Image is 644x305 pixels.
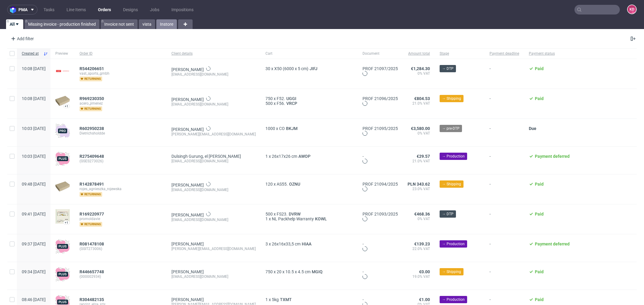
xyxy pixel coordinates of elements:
span: 21.0% VAT [408,101,430,106]
div: x [265,269,353,274]
a: Tasks [40,5,58,15]
div: x [265,101,353,106]
a: MGIQ [311,269,324,274]
div: [EMAIL_ADDRESS][DOMAIN_NAME] [171,187,256,192]
a: [PERSON_NAME] [171,213,204,217]
span: R275409648 [80,154,104,159]
span: 30 [265,66,270,71]
a: R081478108 [80,242,105,246]
a: Orders [94,5,115,15]
a: [PERSON_NAME] [171,127,204,132]
span: 1000 [265,126,275,131]
div: Add filter [8,34,35,44]
span: → Shipping [442,181,461,187]
a: R446657748 [80,269,105,274]
span: Payment deferred [535,154,570,159]
span: Paid [535,182,544,187]
a: VRCP [285,101,298,106]
span: 5kg [272,297,279,302]
span: 20 x 10.5 x 4.5 cm [277,269,311,274]
span: €0.00 [419,269,430,274]
span: 0% VAT [408,131,430,136]
span: 19.0% VAT [408,274,430,279]
span: OZNU [288,182,301,187]
span: €804.53 [414,96,430,101]
img: plain-eco.9b3ba858dad33fd82c36.png [55,181,70,192]
div: - [363,242,398,252]
span: 26x17x26 cm [272,154,297,159]
span: 750 [265,96,273,101]
a: Designs [119,5,141,15]
img: version_two_editor_design.png [55,209,70,224]
div: x [265,212,353,216]
a: R969230350 [80,96,105,101]
div: +1 [65,221,68,224]
span: 08:46 [DATE] [22,297,46,302]
a: [PERSON_NAME] [171,67,204,72]
div: [PERSON_NAME][EMAIL_ADDRESS][DOMAIN_NAME] [171,246,256,251]
div: x [265,182,353,187]
span: Paid [535,269,544,274]
span: R142878491 [80,182,104,187]
span: (GSES273026) [80,159,162,164]
span: → Production [442,297,465,302]
span: 3 [265,242,268,246]
a: [PERSON_NAME] [171,297,204,302]
span: BKJM [285,126,299,131]
button: pma [7,5,37,15]
img: plus-icon.676465ae8f3a83198b3f.png [55,151,70,166]
div: x [265,216,353,221]
span: (GSIT273006) [80,246,162,251]
span: promoldavie [80,216,162,221]
span: pma [18,8,28,12]
span: returning [80,222,102,227]
a: R602950238 [80,126,105,131]
span: 1 [265,216,268,221]
a: DVRW [288,212,302,216]
div: [EMAIL_ADDRESS][DOMAIN_NAME] [171,274,256,279]
span: X50 (6000 x 5 cm) [274,66,308,71]
span: Created at [22,51,41,56]
span: 09:41 [DATE] [22,212,46,216]
span: 10:08 [DATE] [22,66,46,71]
span: R544206651 [80,66,104,71]
span: → Production [442,154,465,159]
div: x [265,154,353,159]
span: Amount total [408,51,430,56]
span: €1,284.30 [411,66,430,71]
span: Cart [265,51,353,56]
span: R169220977 [80,212,104,216]
a: R169220977 [80,212,105,216]
span: R081478108 [80,242,104,246]
a: HIAA [301,242,313,246]
span: → Shipping [442,96,461,101]
span: F52. [277,96,285,101]
span: returning [80,106,102,111]
span: Document [363,51,398,56]
a: All [6,19,23,29]
span: Stage [440,51,480,56]
a: R544206651 [80,66,105,71]
a: PROF 21093/2025 [363,212,398,216]
span: 500 [265,212,273,216]
span: Paid [535,212,544,216]
span: 0% VAT [408,71,430,76]
div: [EMAIL_ADDRESS][DOMAIN_NAME] [171,159,256,164]
span: 750 [265,269,273,274]
img: plus-icon.676465ae8f3a83198b3f.png [55,239,70,254]
a: KOWL [314,216,328,221]
a: Line Items [63,5,89,15]
span: - [490,96,519,111]
div: - [363,154,398,164]
div: [EMAIL_ADDRESS][DOMAIN_NAME] [171,217,256,222]
a: [PERSON_NAME] [171,183,204,187]
span: R969230350 [80,96,104,101]
span: €139.23 [414,242,430,246]
a: AWOP [297,154,312,159]
div: +1 [65,105,68,108]
span: R602950238 [80,126,104,131]
span: 09:34 [DATE] [22,269,46,274]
